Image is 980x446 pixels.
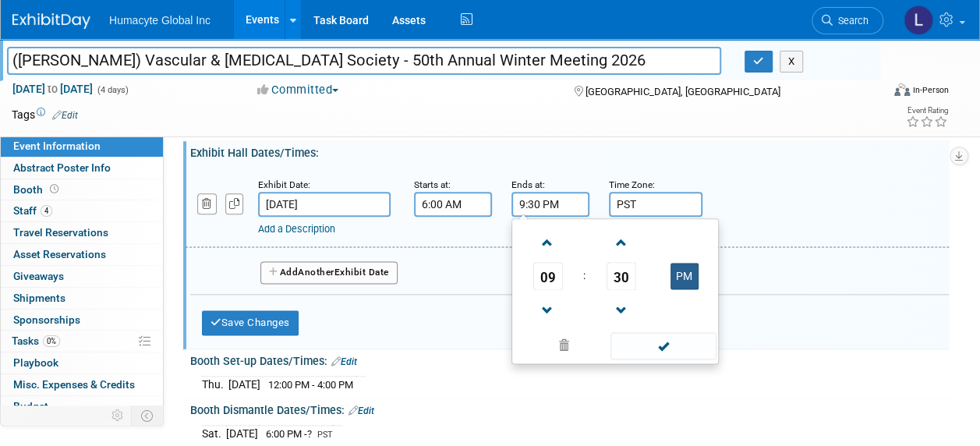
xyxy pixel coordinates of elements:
[13,248,106,260] span: Asset Reservations
[607,222,636,262] a: Increment Minute
[228,376,260,392] td: [DATE]
[13,270,64,282] span: Giveaways
[202,310,299,335] button: Save Changes
[1,179,163,200] a: Booth
[511,179,545,190] small: Ends at:
[1,158,163,179] a: Abstract Poster Info
[47,183,62,195] span: Booth not reserved yet
[190,398,949,419] div: Booth Dismantle Dates/Times:
[912,84,949,96] div: In-Person
[13,400,48,412] span: Budget
[202,425,226,441] td: Sat.
[607,290,636,330] a: Decrement Minute
[266,428,314,440] span: 6:00 PM -
[307,428,312,440] span: ?
[780,51,804,73] button: X
[894,83,910,96] img: Format-Inperson.png
[533,222,563,262] a: Increment Hour
[533,262,563,290] span: Pick Hour
[1,136,163,157] a: Event Information
[258,223,335,235] a: Add a Description
[812,81,949,104] div: Event Format
[1,288,163,309] a: Shipments
[45,83,60,95] span: to
[13,292,65,304] span: Shipments
[298,267,334,278] span: Another
[41,205,52,217] span: 4
[43,335,60,347] span: 0%
[104,405,132,426] td: Personalize Event Tab Strip
[13,378,135,391] span: Misc. Expenses & Credits
[1,244,163,265] a: Asset Reservations
[812,7,883,34] a: Search
[670,263,699,289] button: PM
[12,82,94,96] span: [DATE] [DATE]
[414,192,492,217] input: Start Time
[13,204,52,217] span: Staff
[268,379,353,391] span: 12:00 PM - 4:00 PM
[1,310,163,331] a: Sponsorships
[317,430,333,440] span: PST
[96,85,129,95] span: (4 days)
[1,331,163,352] a: Tasks0%
[258,192,391,217] input: Date
[906,107,948,115] div: Event Rating
[190,349,949,370] div: Booth Set-up Dates/Times:
[414,179,451,190] small: Starts at:
[515,335,612,357] a: Clear selection
[1,200,163,221] a: Staff4
[109,14,211,27] span: Humacyte Global Inc
[190,141,949,161] div: Exhibit Hall Dates/Times:
[12,13,90,29] img: ExhibitDay
[13,140,101,152] span: Event Information
[13,313,80,326] span: Sponsorships
[609,179,655,190] small: Time Zone:
[511,192,589,217] input: End Time
[13,226,108,239] span: Travel Reservations
[348,405,374,416] a: Edit
[252,82,345,98] button: Committed
[132,405,164,426] td: Toggle Event Tabs
[586,86,780,97] span: [GEOGRAPHIC_DATA], [GEOGRAPHIC_DATA]
[331,356,357,367] a: Edit
[52,110,78,121] a: Edit
[1,266,163,287] a: Giveaways
[610,336,717,358] a: Done
[13,161,111,174] span: Abstract Poster Info
[226,425,258,441] td: [DATE]
[607,262,636,290] span: Pick Minute
[13,183,62,196] span: Booth
[1,396,163,417] a: Budget
[533,290,563,330] a: Decrement Hour
[258,179,310,190] small: Exhibit Date:
[260,261,398,285] button: AddAnotherExhibit Date
[12,107,78,122] td: Tags
[202,376,228,392] td: Thu.
[1,222,163,243] a: Travel Reservations
[833,15,869,27] span: Search
[12,334,60,347] span: Tasks
[1,374,163,395] a: Misc. Expenses & Credits
[13,356,58,369] span: Playbook
[609,192,702,217] input: Time Zone
[904,5,933,35] img: Linda Hamilton
[580,262,589,290] td: :
[1,352,163,373] a: Playbook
